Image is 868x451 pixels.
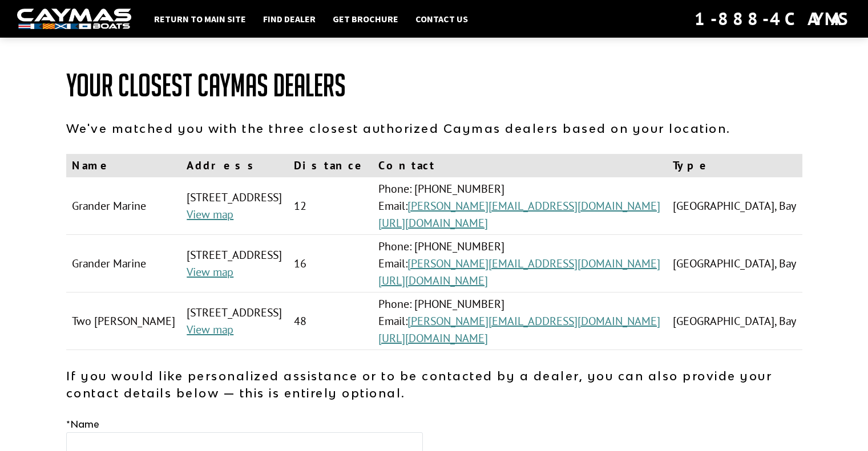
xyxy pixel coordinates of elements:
p: We've matched you with the three closest authorized Caymas dealers based on your location. [66,120,802,137]
td: [GEOGRAPHIC_DATA], Bay [667,292,802,350]
th: Distance [288,154,373,177]
td: Phone: [PHONE_NUMBER] Email: [373,292,667,350]
a: [URL][DOMAIN_NAME] [378,216,488,230]
a: View map [187,265,233,279]
td: 12 [288,177,373,235]
div: 1-888-4CAYMAS [695,6,851,31]
a: View map [187,322,233,337]
label: Name [66,417,99,431]
img: white-logo-c9c8dbefe5ff5ceceb0f0178aa75bf4bb51f6bca0971e226c86eb53dfe498488.png [17,9,131,30]
a: Get Brochure [327,11,404,26]
a: [URL][DOMAIN_NAME] [378,331,488,346]
h1: Your Closest Caymas Dealers [66,68,802,103]
td: [GEOGRAPHIC_DATA], Bay [667,177,802,235]
td: [STREET_ADDRESS] [181,235,288,292]
td: 16 [288,235,373,292]
a: Contact Us [410,11,474,26]
td: Grander Marine [66,177,181,235]
a: [PERSON_NAME][EMAIL_ADDRESS][DOMAIN_NAME] [407,314,660,328]
th: Name [66,154,181,177]
a: Find Dealer [257,11,321,26]
th: Type [667,154,802,177]
td: Two [PERSON_NAME] [66,292,181,350]
td: [GEOGRAPHIC_DATA], Bay [667,235,802,292]
a: [PERSON_NAME][EMAIL_ADDRESS][DOMAIN_NAME] [407,256,660,271]
td: Phone: [PHONE_NUMBER] Email: [373,177,667,235]
td: 48 [288,292,373,350]
a: View map [187,207,233,222]
th: Address [181,154,288,177]
a: [URL][DOMAIN_NAME] [378,273,488,288]
p: If you would like personalized assistance or to be contacted by a dealer, you can also provide yo... [66,367,802,401]
td: [STREET_ADDRESS] [181,292,288,350]
td: Phone: [PHONE_NUMBER] Email: [373,235,667,292]
td: [STREET_ADDRESS] [181,177,288,235]
th: Contact [373,154,667,177]
a: Return to main site [148,11,252,26]
a: [PERSON_NAME][EMAIL_ADDRESS][DOMAIN_NAME] [407,198,660,213]
td: Grander Marine [66,235,181,292]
